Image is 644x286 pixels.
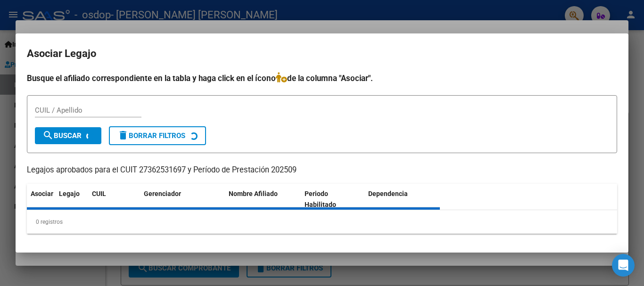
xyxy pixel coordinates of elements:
span: Borrar Filtros [117,131,185,140]
span: Asociar [31,190,53,197]
span: Legajo [59,190,80,197]
div: Open Intercom Messenger [612,254,635,277]
span: Periodo Habilitado [305,190,336,208]
datatable-header-cell: Gerenciador [140,184,225,215]
span: Gerenciador [144,190,181,197]
datatable-header-cell: Nombre Afiliado [225,184,301,215]
button: Buscar [35,127,101,144]
span: Buscar [42,131,82,140]
mat-icon: search [42,130,54,141]
h2: Asociar Legajo [27,45,617,63]
mat-icon: delete [117,130,129,141]
datatable-header-cell: Periodo Habilitado [301,184,364,215]
datatable-header-cell: Dependencia [364,184,440,215]
span: CUIL [92,190,106,197]
span: Nombre Afiliado [229,190,278,197]
button: Borrar Filtros [109,126,206,145]
datatable-header-cell: Asociar [27,184,55,215]
span: Dependencia [368,190,408,197]
h4: Busque el afiliado correspondiente en la tabla y haga click en el ícono de la columna "Asociar". [27,72,617,84]
datatable-header-cell: CUIL [88,184,140,215]
div: 0 registros [27,210,617,234]
p: Legajos aprobados para el CUIT 27362531697 y Período de Prestación 202509 [27,164,617,176]
datatable-header-cell: Legajo [55,184,88,215]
